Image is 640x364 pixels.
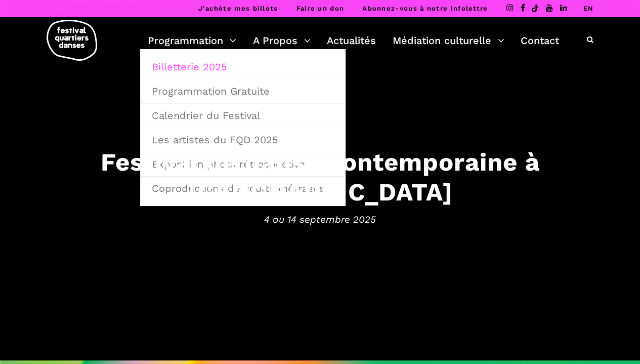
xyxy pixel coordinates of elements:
[146,55,340,78] a: Billetterie 2025
[253,32,311,49] a: A Propos
[146,104,340,127] a: Calendrier du Festival
[146,79,340,103] a: Programmation Gratuite
[47,20,97,61] img: logo-fqd-med
[393,32,504,49] a: Médiation culturelle
[10,212,630,227] span: 4 au 14 septembre 2025
[521,32,559,49] a: Contact
[10,147,630,207] h3: Festival de danse contemporaine à [GEOGRAPHIC_DATA]
[146,128,340,151] a: Les artistes du FQD 2025
[198,5,278,12] a: J’achète mes billets
[583,5,593,12] a: EN
[148,32,236,49] a: Programmation
[362,5,488,12] a: Abonnez-vous à notre infolettre
[327,32,376,49] a: Actualités
[296,5,344,12] a: Faire un don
